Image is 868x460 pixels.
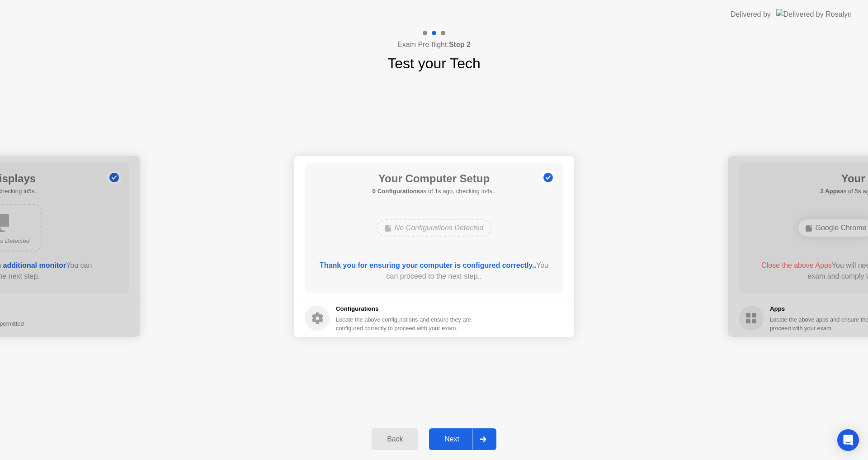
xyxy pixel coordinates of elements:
div: Delivered by [731,9,771,20]
h5: Configurations [336,304,473,313]
div: Open Intercom Messenger [837,429,859,451]
div: Next [432,435,472,443]
h1: Your Computer Setup [373,171,496,187]
button: Next [429,428,496,450]
h5: as of 1s ago, checking in4s.. [373,187,496,196]
b: Step 2 [449,41,471,48]
h4: Exam Pre-flight: [397,39,471,50]
img: Delivered by Rosalyn [776,9,852,19]
b: 0 Configurations [373,188,420,194]
div: Locate the above configurations and ensure they are configured correctly to proceed with your exam. [336,315,473,332]
div: No Configurations Detected [377,219,492,237]
h1: Test your Tech [387,52,481,74]
div: Back [374,435,415,443]
div: You can proceed to the next step.. [318,260,551,282]
button: Back [372,428,418,450]
b: Thank you for ensuring your computer is configured correctly.. [320,261,536,269]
